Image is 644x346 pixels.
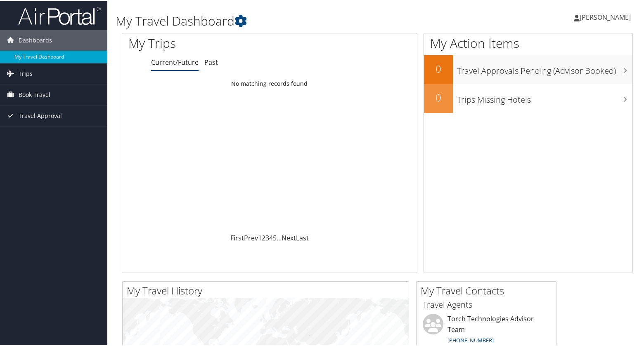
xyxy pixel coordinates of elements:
span: [PERSON_NAME] [580,12,631,21]
a: 1 [258,233,262,242]
a: Past [204,57,218,66]
h2: 0 [424,61,453,75]
a: Last [296,233,309,242]
a: 5 [273,233,277,242]
a: [PHONE_NUMBER] [447,336,494,343]
span: Trips [19,63,33,83]
h3: Travel Approvals Pending (Advisor Booked) [457,60,632,76]
span: … [277,233,282,242]
h1: My Trips [128,34,288,51]
a: Next [282,233,296,242]
h1: My Travel Dashboard [116,12,464,29]
a: 3 [265,233,269,242]
span: Book Travel [19,84,50,104]
h2: My Travel Contacts [421,283,556,297]
a: Current/Future [151,57,199,66]
span: Dashboards [19,29,52,50]
a: 0Travel Approvals Pending (Advisor Booked) [424,54,632,83]
img: airportal-logo.png [18,5,101,25]
h3: Travel Agents [423,298,550,310]
h2: My Travel History [127,283,409,297]
a: 0Trips Missing Hotels [424,83,632,112]
h3: Trips Missing Hotels [457,89,632,105]
h1: My Action Items [424,34,632,51]
a: Prev [244,233,258,242]
a: First [230,233,244,242]
span: Travel Approval [19,105,62,125]
a: 4 [269,233,273,242]
a: [PERSON_NAME] [574,4,639,29]
td: No matching records found [122,75,417,90]
a: 2 [262,233,265,242]
h2: 0 [424,90,453,104]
